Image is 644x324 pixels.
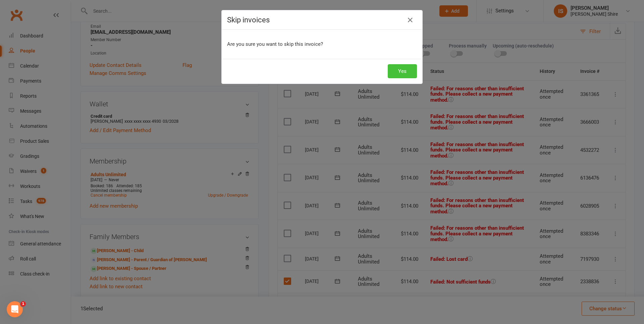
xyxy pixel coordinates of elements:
[20,301,26,307] span: 1
[7,301,23,317] iframe: Intercom live chat
[227,41,323,47] span: Are you sure you want to skip this invoice?
[388,64,417,78] button: Yes
[227,16,417,24] h4: Skip invoices
[405,15,416,25] button: Close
